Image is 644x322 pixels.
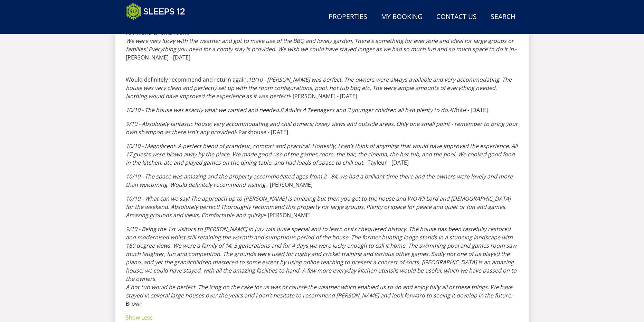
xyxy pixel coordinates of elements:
iframe: Customer reviews powered by Trustpilot [122,24,195,30]
em: 10/10 - [PERSON_NAME] was perfect. The owners were always available and very accommodating. The h... [126,76,512,100]
a: My Booking [378,9,425,25]
em: 10/10 - What can we say! The approach up to [PERSON_NAME] is amazing but then you get to the hous... [126,195,511,219]
em: 10/10 - The space was amazing and the property accommodated ages from 2 - 84, we had a brilliant ... [126,173,513,188]
p: White - [DATE] [126,106,518,114]
em: 9/10 - Being the 1st visitors to [PERSON_NAME] in July was quite special and to learn of its cheq... [126,225,517,299]
a: Properties [326,9,370,25]
em: 10/10 - Magnificent. A perfect blend of grandeur, comfort and practical. Honestly, I can't think ... [126,142,518,166]
a: Show Less [126,314,153,321]
img: Sleeps 12 [126,3,185,20]
p: - Parkhouse - [DATE] [126,120,518,136]
p: - [PERSON_NAME] [126,172,518,189]
a: Contact Us [434,9,480,25]
em: 10/10 - Amazing property! Stunning views. Everyone slept so soundly in comfy beds with lovely lin... [126,4,516,53]
em: 9/10 - Absolutely fantastic house; very accommodating and chill owners; lovely views and outside ... [126,120,518,136]
p: Would definitely recommend and return again. - [PERSON_NAME] - [DATE] [126,67,518,100]
p: - Tayleur - [DATE] [126,142,518,167]
p: - [PERSON_NAME] [126,194,518,219]
a: Search [488,9,518,25]
em: 10/10 - The house was exactly what we wanted and needed.8 Adults 4 Teenagers and 3 younger childr... [126,106,451,114]
p: - Brown [126,225,518,308]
